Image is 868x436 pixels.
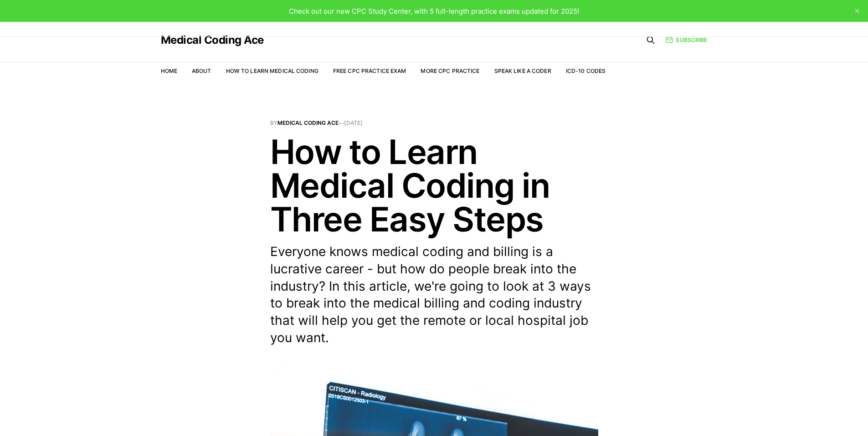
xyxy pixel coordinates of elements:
a: About [192,67,211,74]
a: Medical Coding Ace [161,35,264,46]
a: How to Learn Medical Coding [226,67,318,74]
time: [DATE] [344,119,363,126]
h1: How to Learn Medical Coding in Three Easy Steps [270,135,598,236]
iframe: portal-trigger [719,391,868,436]
button: close [850,4,864,18]
a: Subscribe [666,36,707,44]
span: By — [270,120,598,126]
a: Speak Like a Coder [494,67,551,74]
a: ICD-10 Codes [566,67,606,74]
a: Medical Coding Ace [277,119,339,126]
a: Home [161,67,177,74]
span: Check out our new CPC Study Center, with 5 full-length practice exams updated for 2025! [289,7,579,15]
p: Everyone knows medical coding and billing is a lucrative career - but how do people break into th... [270,243,598,347]
a: More CPC Practice [421,67,479,74]
a: Free CPC Practice Exam [333,67,406,74]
